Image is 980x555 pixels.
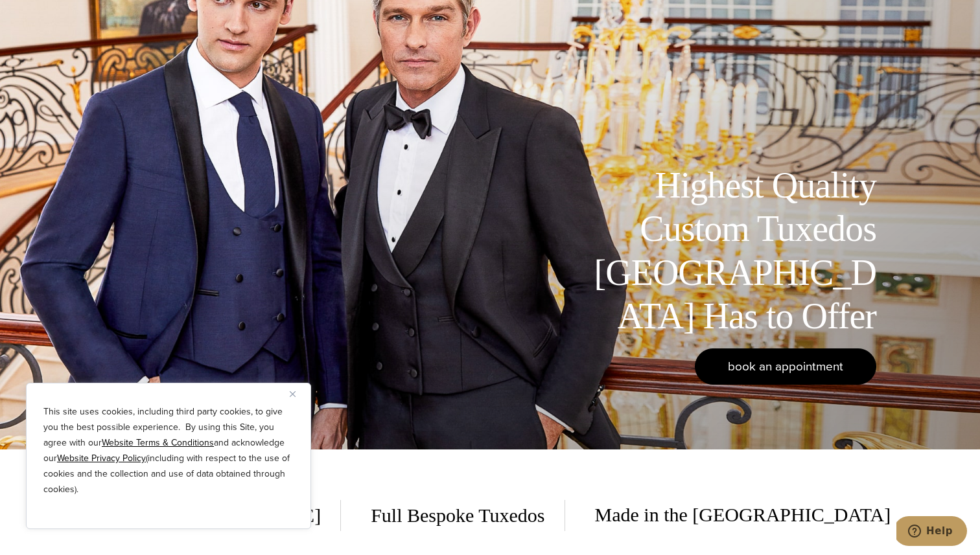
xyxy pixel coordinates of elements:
[57,451,146,465] a: Website Privacy Policy
[576,499,891,531] span: Made in the [GEOGRAPHIC_DATA]
[43,404,294,497] p: This site uses cookies, including third party cookies, to give you the best possible experience. ...
[896,516,967,549] iframe: Opens a widget where you can chat to one of our agents
[728,357,843,376] span: book an appointment
[585,164,876,338] h1: Highest Quality Custom Tuxedos [GEOGRAPHIC_DATA] Has to Offer
[102,436,214,449] a: Website Terms & Conditions
[290,391,296,397] img: Close
[290,386,305,402] button: Close
[351,500,565,531] span: Full Bespoke Tuxedos
[695,348,876,385] a: book an appointment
